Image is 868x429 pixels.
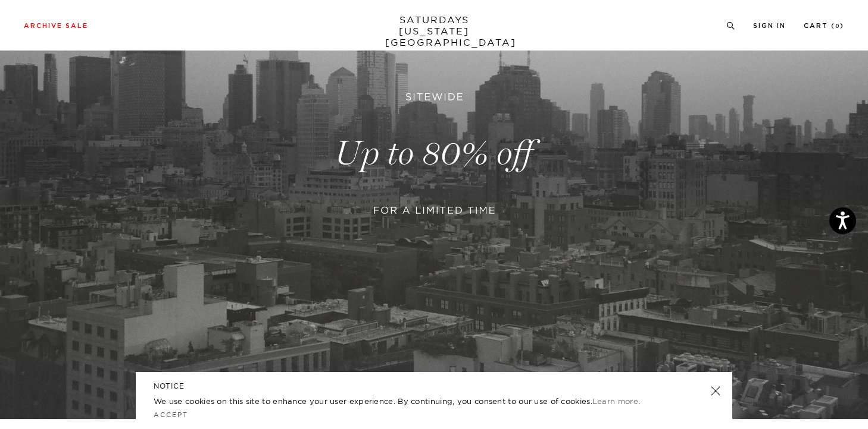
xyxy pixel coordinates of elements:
a: Accept [154,411,188,419]
small: 0 [835,24,840,29]
a: Archive Sale [24,23,88,29]
a: Cart (0) [804,23,844,29]
a: Learn more [592,396,638,406]
a: Sign In [753,23,786,29]
a: SATURDAYS[US_STATE][GEOGRAPHIC_DATA] [385,14,483,48]
p: We use cookies on this site to enhance your user experience. By continuing, you consent to our us... [154,395,672,407]
h5: NOTICE [154,381,714,392]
